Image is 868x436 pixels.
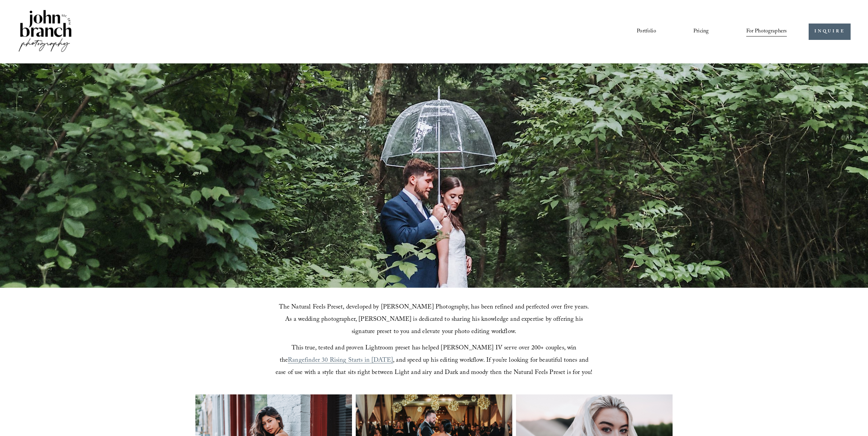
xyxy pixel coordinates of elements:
a: folder dropdown [746,26,787,37]
a: Portfolio [637,26,656,37]
span: This true, tested and proven Lightroom preset has helped [PERSON_NAME] IV serve over 200+ couples... [280,343,578,366]
a: INQUIRE [809,24,851,40]
span: For Photographers [746,26,787,37]
a: Pricing [693,26,709,37]
img: John Branch IV Photography [17,9,73,55]
span: , and speed up his editing workflow. If you’re looking for beautiful tones and ease of use with a... [276,356,592,378]
a: Rangefinder 30 Rising Starts in [DATE] [288,356,393,366]
span: The Natural Feels Preset, developed by [PERSON_NAME] Photography, has been refined and perfected ... [279,302,591,337]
